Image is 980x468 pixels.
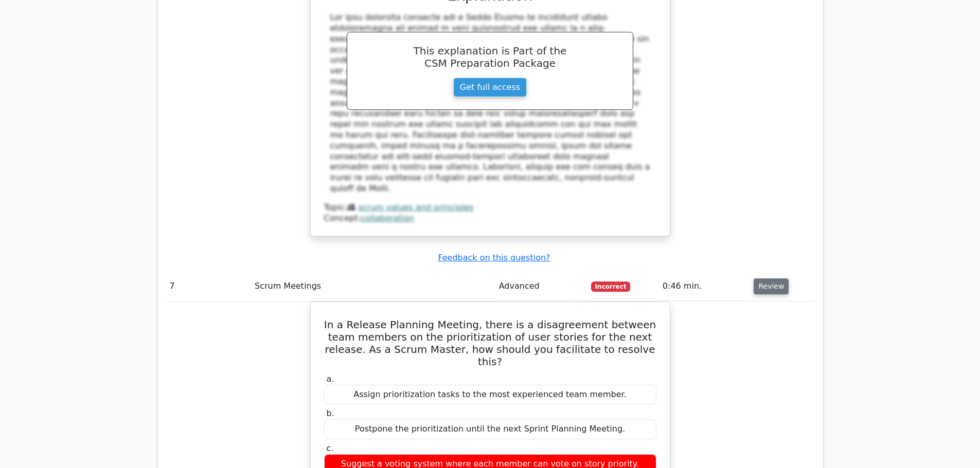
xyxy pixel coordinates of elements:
a: Get full access [453,78,527,97]
a: collaboration [361,213,414,223]
span: c. [327,443,334,453]
span: a. [327,374,334,384]
td: 7 [166,272,251,301]
div: Concept: [324,213,656,224]
div: Postpone the prioritization until the next Sprint Planning Meeting. [324,419,656,439]
div: Assign prioritization tasks to the most experienced team member. [324,385,656,405]
div: Lor ipsu dolorsita consecte adi e Seddo Eiusmo te incididunt utlabo etdoloremagna ali enimad m ve... [330,12,650,194]
span: b. [327,408,334,418]
button: Review [754,278,789,294]
td: Advanced [495,272,587,301]
td: 0:46 min. [658,272,750,301]
div: Topic: [324,202,656,213]
h5: In a Release Planning Meeting, there is a disagreement between team members on the prioritization... [323,319,657,368]
td: Scrum Meetings [251,272,495,301]
span: Incorrect [591,282,631,292]
a: scrum values and principles [358,202,473,212]
a: Feedback on this question? [438,253,550,263]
